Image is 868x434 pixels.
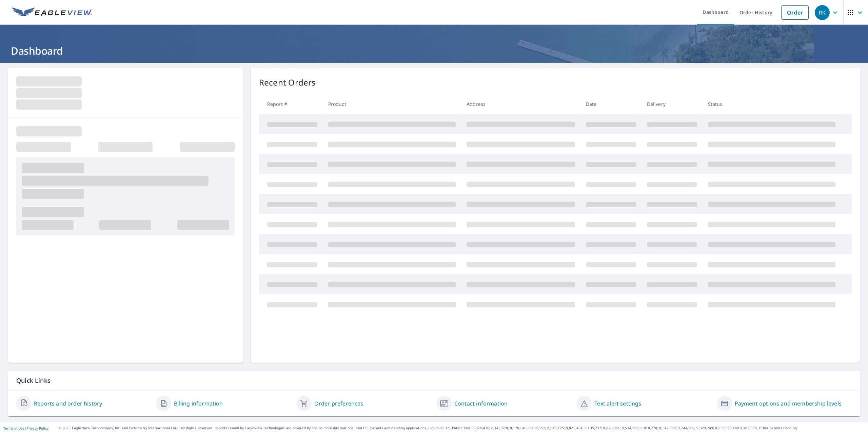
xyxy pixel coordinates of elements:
a: Privacy Policy [26,426,48,431]
th: Delivery [642,94,703,114]
p: Quick Links [16,376,852,385]
p: Recent Orders [259,76,316,89]
a: Reports and order history [34,399,102,408]
a: Terms of Use [3,426,24,431]
th: Address [461,94,580,114]
a: Payment options and membership levels [735,399,842,408]
a: Order preferences [314,399,363,408]
img: EV Logo [12,7,92,18]
div: RK [815,5,830,20]
th: Report # [259,94,323,114]
a: Contact information [454,399,508,408]
a: Text alert settings [594,399,641,408]
p: | [3,426,48,430]
a: Order [781,5,809,20]
p: © 2025 Eagle View Technologies, Inc. and Pictometry International Corp. All Rights Reserved. Repo... [59,426,865,431]
a: Billing information [174,399,223,408]
th: Status [703,94,841,114]
th: Date [580,94,642,114]
th: Product [323,94,461,114]
h1: Dashboard [8,44,860,58]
